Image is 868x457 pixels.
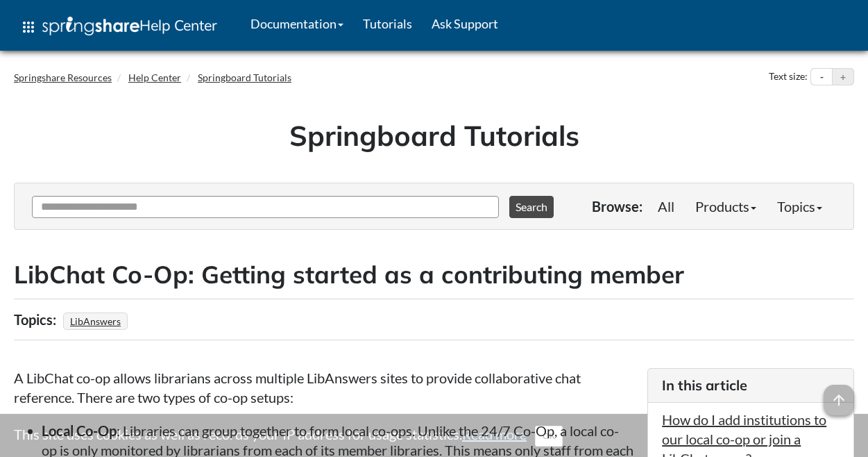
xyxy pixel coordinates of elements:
[241,6,353,41] a: Documentation
[767,192,833,220] a: Topics
[139,16,217,34] span: Help Center
[811,69,832,85] button: Decrease text size
[14,368,633,407] p: A LibChat co-op allows librarians across multiple LibAnswers sites to provide collaborative chat ...
[128,72,181,83] a: Help Center
[20,19,37,35] span: apps
[592,197,643,216] p: Browse:
[24,116,844,155] h1: Springboard Tutorials
[353,6,422,41] a: Tutorials
[833,69,853,85] button: Increase text size
[198,72,291,83] a: Springboard Tutorials
[14,306,60,333] div: Topics:
[647,192,685,220] a: All
[42,17,139,35] img: Springshare
[42,422,117,439] strong: Local Co-Op
[824,386,854,403] a: arrow_upward
[662,376,840,395] h3: In this article
[14,72,112,83] a: Springshare Resources
[509,196,554,218] button: Search
[10,6,227,48] a: apps Help Center
[685,192,767,220] a: Products
[824,385,854,415] span: arrow_upward
[766,68,810,86] div: Text size:
[68,311,123,331] a: LibAnswers
[422,6,508,41] a: Ask Support
[14,258,854,292] h2: LibChat Co-Op: Getting started as a contributing member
